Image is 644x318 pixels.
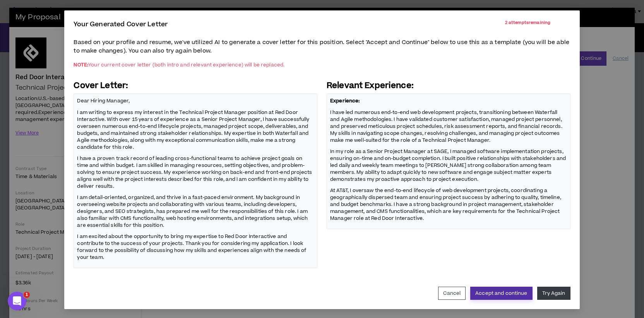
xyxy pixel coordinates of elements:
span: NOTE: [74,61,88,68]
p: 2 attempts remaining [505,20,551,35]
p: Based on your profile and resume, we've utilized AI to generate a cover letter for this position.... [74,38,570,56]
p: I am excited about the opportunity to bring my expertise to Red Door Interactive and contribute t... [77,233,314,262]
button: Cancel [438,287,466,300]
button: Accept and continue [470,287,532,300]
p: Relevant Experience: [327,80,570,91]
iframe: Intercom live chat [8,292,26,310]
p: I have led numerous end-to-end web development projects, transitioning between Waterfall and Agil... [330,108,567,144]
strong: Experience: [330,97,360,104]
p: Dear Hiring Manager, [77,97,314,105]
span: 1 [24,292,30,298]
p: I am writing to express my interest in the Technical Project Manager position at Red Door Interac... [77,108,314,151]
p: Your Generated Cover Letter [74,20,168,29]
p: Your current cover letter (both intro and relevant experience) will be replaced. [74,62,570,68]
p: I have a proven track record of leading cross-functional teams to achieve project goals on time a... [77,154,314,190]
p: At AT&T, I oversaw the end-to-end lifecycle of web development projects, coordinating a geographi... [330,186,567,222]
button: Try Again [537,287,570,300]
p: In my role as a Senior Project Manager at SAGE, I managed software implementation projects, ensur... [330,147,567,183]
p: Cover Letter: [74,80,317,91]
p: I am detail-oriented, organized, and thrive in a fast-paced environment. My background in oversee... [77,193,314,229]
